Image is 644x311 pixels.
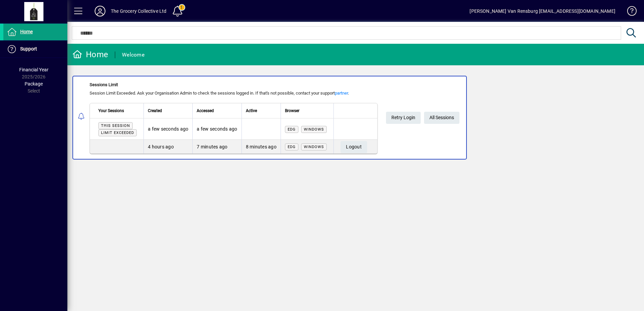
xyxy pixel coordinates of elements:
[101,131,134,135] span: Limit exceeded
[19,67,49,72] span: Financial Year
[25,81,43,87] span: Package
[67,76,644,160] app-alert-notification-menu-item: Sessions Limit
[386,112,421,124] button: Retry Login
[192,140,241,153] td: 7 minutes ago
[122,49,144,60] div: Welcome
[20,29,33,34] span: Home
[429,112,454,123] span: All Sessions
[470,6,615,16] div: [PERSON_NAME] Van Rensburg [EMAIL_ADDRESS][DOMAIN_NAME]
[285,107,299,114] span: Browser
[89,5,111,17] button: Profile
[101,124,130,128] span: This session
[346,141,362,152] span: Logout
[20,46,37,51] span: Support
[288,145,296,149] span: Edg
[288,127,296,132] span: Edg
[391,112,415,123] span: Retry Login
[304,127,324,132] span: Windows
[335,91,348,96] a: partner
[148,107,162,114] span: Created
[111,6,167,16] div: The Grocery Collective Ltd
[424,112,459,124] a: All Sessions
[90,81,378,88] div: Sessions Limit
[72,49,108,60] div: Home
[143,140,192,153] td: 4 hours ago
[341,141,367,153] button: Logout
[98,107,124,114] span: Your Sessions
[622,1,636,23] a: Knowledge Base
[304,145,324,149] span: Windows
[3,41,67,58] a: Support
[197,107,214,114] span: Accessed
[143,118,192,140] td: a few seconds ago
[241,140,281,153] td: 8 minutes ago
[246,107,257,114] span: Active
[192,118,241,140] td: a few seconds ago
[90,90,378,97] div: Session Limit Exceeded. Ask your Organisation Admin to check the sessions logged in. If that's no...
